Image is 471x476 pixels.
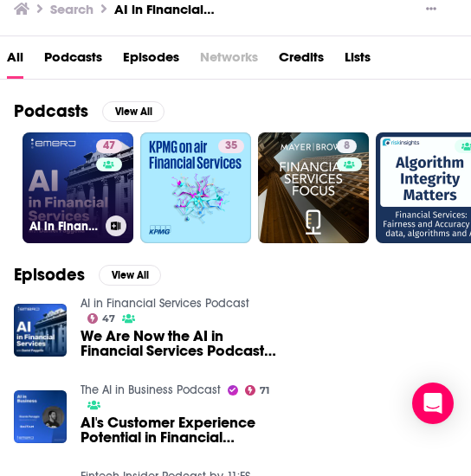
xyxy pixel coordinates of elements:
span: 71 [260,387,269,395]
span: 8 [344,138,350,155]
h3: AI in Financial Services Podcast [114,1,216,17]
h2: Episodes [14,264,85,286]
button: View All [99,265,161,286]
span: 35 [225,138,237,155]
button: Show More Button [419,1,443,18]
span: Networks [200,43,258,79]
a: 8 [258,132,369,243]
a: 8 [337,139,357,153]
div: Open Intercom Messenger [412,383,454,424]
a: We Are Now the AI in Financial Services Podcast - An Update From Dan [81,329,278,358]
a: AI's Customer Experience Potential in Financial Services - with Ricardo Panaggio of Daitan [81,415,278,445]
a: Podcasts [44,43,102,79]
a: PodcastsView All [14,100,165,122]
span: 47 [102,315,115,323]
a: All [7,43,23,79]
a: Episodes [123,43,179,79]
a: The AI in Business Podcast [81,383,221,397]
a: 47 [87,313,116,324]
h3: AI in Financial Services Podcast [29,219,99,234]
a: AI in Financial Services Podcast [81,296,249,311]
span: 47 [103,138,115,155]
a: EpisodesView All [14,264,161,286]
a: Credits [279,43,324,79]
span: We Are Now the AI in Financial Services Podcast - An Update From [PERSON_NAME] [81,329,278,358]
img: We Are Now the AI in Financial Services Podcast - An Update From Dan [14,304,67,357]
a: 35 [218,139,244,153]
img: AI's Customer Experience Potential in Financial Services - with Ricardo Panaggio of Daitan [14,390,67,443]
a: 47AI in Financial Services Podcast [23,132,133,243]
h2: Podcasts [14,100,88,122]
span: AI's Customer Experience Potential in Financial Services - with [PERSON_NAME] of Daitan [81,415,278,445]
h3: Search [50,1,94,17]
a: 47 [96,139,122,153]
a: 71 [245,385,270,396]
a: 35 [140,132,251,243]
button: View All [102,101,165,122]
a: Lists [345,43,371,79]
